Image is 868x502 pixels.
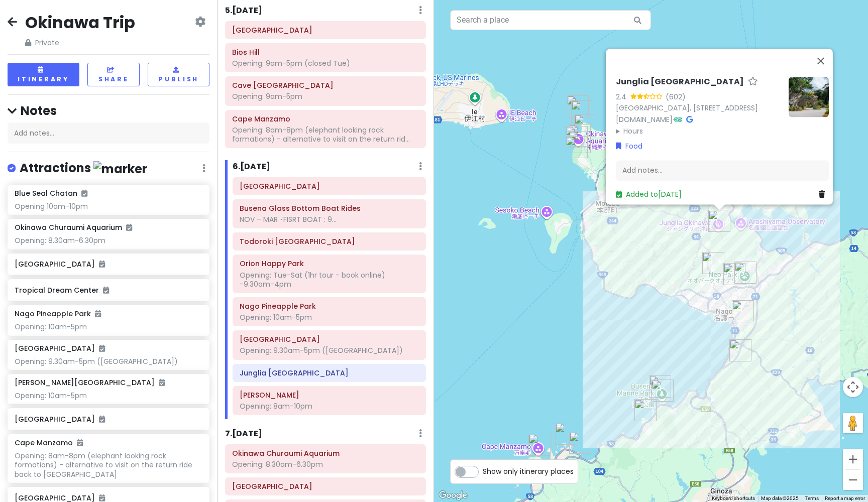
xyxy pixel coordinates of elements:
[159,379,165,386] i: Added to itinerary
[571,100,593,122] div: Bisezaki Coast
[843,470,863,490] button: Zoom out
[15,202,202,211] div: Opening 10am-10pm
[843,413,863,433] button: Drag Pegman onto the map to open Street View
[569,432,591,454] div: Okashigoten Onna Branch
[240,271,419,289] div: Opening: Tue-Sat (1hr tour - book online) -9.30am-4pm
[729,339,751,361] div: Todoroki Waterfall Park
[616,91,630,102] div: 2.4
[232,460,419,469] div: Opening: 8.30am-6.30pm
[15,223,132,232] h6: Okinawa Churaumi Aquarium
[566,136,588,158] div: Tropical Dream Center
[77,439,83,446] i: Added to itinerary
[240,237,419,246] h6: Todoroki Waterfall Park
[15,260,202,269] h6: [GEOGRAPHIC_DATA]
[450,10,651,30] input: Search a place
[616,77,781,137] div: ·
[232,482,419,491] h6: Kaiyohaku Park Dolphin Lagoon
[825,495,865,501] a: Report a map error
[483,466,574,477] span: Show only itinerary places
[232,114,419,123] h6: Cape Manzamo
[15,286,202,295] h6: Tropical Dream Center
[99,345,105,352] i: Added to itinerary
[232,48,419,57] h6: Bios Hill
[8,63,79,86] button: Itinerary
[148,63,209,86] button: Publish
[232,449,419,458] h6: Okinawa Churaumi Aquarium
[232,26,419,35] h6: Southeast Botanical Gardens
[712,495,755,502] button: Keyboard shortcuts
[225,429,262,439] h6: 7 . [DATE]
[616,160,829,181] div: Add notes...
[233,162,270,172] h6: 6 . [DATE]
[437,489,470,502] img: Google
[232,92,419,101] div: Opening: 9am-5pm
[15,189,87,198] h6: Blue Seal Chatan
[15,415,202,424] h6: [GEOGRAPHIC_DATA]
[232,59,419,68] div: Opening: 9am-5pm (closed Tue)
[616,125,781,137] summary: Hours
[240,182,419,191] h6: Busena Marine Park
[652,380,674,402] div: Busena Marine Park
[15,236,202,245] div: Opening: 8.30am-6.30pm
[95,310,101,317] i: Added to itinerary
[15,378,165,387] h6: [PERSON_NAME][GEOGRAPHIC_DATA]
[232,125,419,144] div: Opening: 8am-8pm (elephant looking rock formations) - alternative to visit on the return rid...
[15,451,202,479] div: Opening: 8am-8pm (elephant looking rock formations) - alternative to visit on the return ride bac...
[240,215,419,224] div: NOV – MAR ･FISRT BOAT : 9...
[15,438,83,447] h6: Cape Manzamo
[15,391,202,400] div: Opening: 10am-5pm
[103,287,109,294] i: Added to itinerary
[25,37,135,48] span: Private
[843,449,863,469] button: Zoom in
[99,416,105,423] i: Added to itinerary
[240,335,419,344] h6: Neo Park
[634,399,657,421] div: Halekulani Okinawa
[8,103,209,118] h4: Notes
[708,210,730,232] div: Junglia Okinawa
[616,190,682,200] a: Added to[DATE]
[843,377,863,397] button: Map camera controls
[240,204,419,213] h6: Busena Glass Bottom Boat Rides
[616,77,744,87] h6: Junglia [GEOGRAPHIC_DATA]
[8,122,209,144] div: Add notes...
[15,309,101,318] h6: Nago Pineapple Park
[15,357,202,366] div: Opening: 9.30am-5pm ([GEOGRAPHIC_DATA])
[528,434,551,456] div: Cape Manzamo
[240,346,419,355] div: Opening: 9.30am-5pm ([GEOGRAPHIC_DATA])
[761,495,799,501] span: Map data ©2025
[686,116,693,123] i: Google Maps
[649,375,671,398] div: Busena Glass Bottom Boat Rides
[99,494,105,501] i: Added to itinerary
[789,77,829,117] img: Picture of the place
[819,189,829,200] a: Delete place
[240,368,419,378] h6: Junglia Okinawa
[240,313,419,322] div: Opening: 10am-5pm
[81,190,87,197] i: Added to itinerary
[569,131,591,153] div: Oceanic Culture Museum Planetarium
[666,91,686,102] div: (602)
[569,124,591,147] div: Okinawa Churaumi Aquarium
[20,160,147,177] h4: Attractions
[702,252,724,274] div: Nago Pineapple Park
[555,423,577,445] div: Hyatt Regency Seragaki Island, Okinawa
[567,95,589,117] div: Bisezaki Lighthouse
[232,81,419,90] h6: Cave Okinawa
[25,12,135,33] h2: Okinawa Trip
[566,126,588,148] div: Kaiyohaku Park Dolphin Lagoon
[616,103,758,113] a: [GEOGRAPHIC_DATA], [STREET_ADDRESS]
[616,141,642,152] a: Food
[240,391,419,400] h6: AEON Nago
[93,161,147,177] img: marker
[240,259,419,268] h6: Orion Happy Park
[87,63,140,86] button: Share
[809,49,833,73] button: Close
[734,262,756,284] div: Neo Park
[99,261,105,268] i: Added to itinerary
[574,114,596,137] div: okinawasun（オキナワサン）
[15,344,105,353] h6: [GEOGRAPHIC_DATA]
[674,116,682,123] i: Tripadvisor
[723,263,745,285] div: AEON Nago
[805,495,819,501] a: Terms
[748,77,758,87] a: Star place
[240,402,419,411] div: Opening: 8am-10pm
